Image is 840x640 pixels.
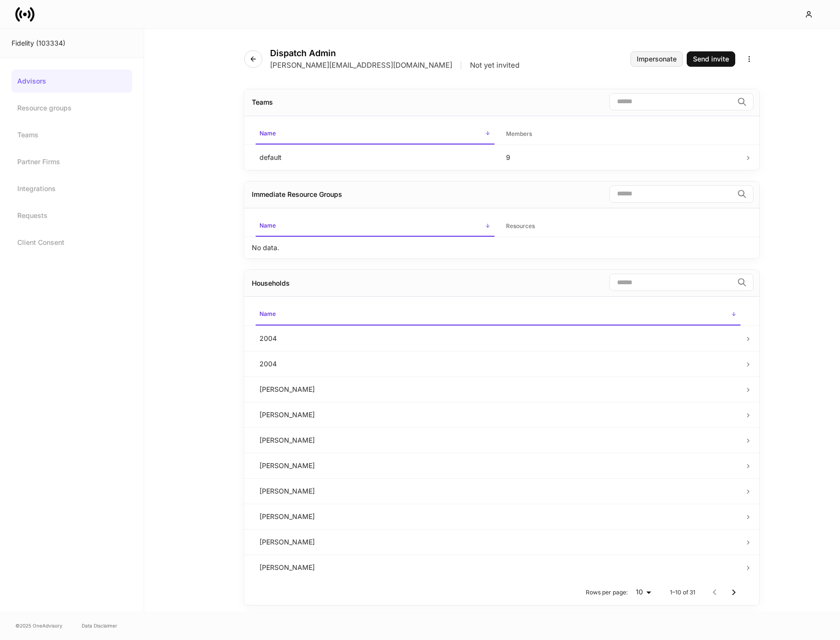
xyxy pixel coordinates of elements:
[637,56,677,62] div: Impersonate
[630,51,683,67] button: Impersonate
[252,529,744,555] td: [PERSON_NAME]
[270,60,452,70] p: [PERSON_NAME][EMAIL_ADDRESS][DOMAIN_NAME]
[12,204,132,227] a: Requests
[15,622,62,629] span: © 2025 OneAdvisory
[252,427,744,453] td: [PERSON_NAME]
[252,97,273,107] div: Teams
[252,376,744,402] td: [PERSON_NAME]
[502,217,741,236] span: Resources
[506,129,532,138] h6: Members
[270,48,519,59] h4: Dispatch Admin
[12,38,132,48] div: Fidelity (103334)
[12,177,132,200] a: Integrations
[252,402,744,427] td: [PERSON_NAME]
[498,145,745,170] td: 9
[259,309,276,318] h6: Name
[687,51,735,67] button: Send invite
[12,97,132,120] a: Resource groups
[252,453,744,478] td: [PERSON_NAME]
[252,351,744,376] td: 2004
[502,124,741,144] span: Members
[259,221,276,230] h6: Name
[252,190,342,199] div: Immediate Resource Groups
[252,326,744,351] td: 2004
[693,56,729,62] div: Send invite
[631,587,655,597] div: 10
[82,622,117,629] a: Data Disclaimer
[12,123,132,146] a: Teams
[12,150,132,173] a: Partner Firms
[252,278,290,288] div: Households
[506,221,535,230] h6: Resources
[256,216,494,237] span: Name
[12,70,132,93] a: Advisors
[586,589,628,596] p: Rows per page:
[259,129,276,138] h6: Name
[252,243,279,253] p: No data.
[252,555,744,580] td: [PERSON_NAME]
[252,478,744,504] td: [PERSON_NAME]
[252,504,744,529] td: [PERSON_NAME]
[460,60,462,70] p: |
[470,60,519,70] p: Not yet invited
[670,589,695,596] p: 1–10 of 31
[724,583,743,602] button: Go to next page
[256,124,494,145] span: Name
[12,231,132,254] a: Client Consent
[252,145,498,170] td: default
[256,304,741,325] span: Name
